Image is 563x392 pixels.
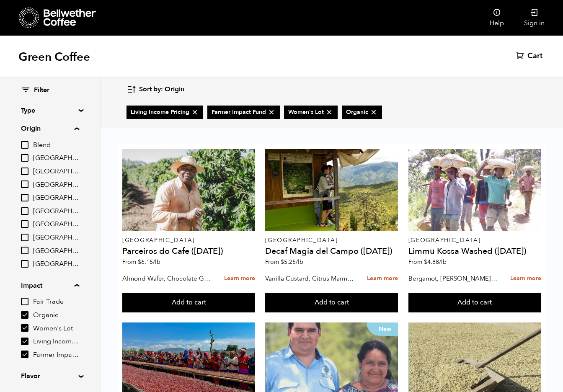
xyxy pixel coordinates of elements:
span: Women's Lot [33,324,79,333]
summary: Type [21,106,79,116]
button: Sort by: Origin [127,80,184,99]
p: New [367,322,398,336]
button: Add to cart [122,293,255,312]
span: From [122,258,160,266]
input: Organic [21,311,28,319]
input: [GEOGRAPHIC_DATA] [21,247,28,254]
span: [GEOGRAPHIC_DATA] [33,181,79,190]
a: Learn more [224,270,255,288]
input: Blend [21,141,28,149]
summary: Impact [21,281,79,291]
span: $ [138,258,141,266]
input: [GEOGRAPHIC_DATA] [21,234,28,241]
input: [GEOGRAPHIC_DATA] [21,260,28,268]
span: [GEOGRAPHIC_DATA] [33,154,79,163]
span: Farmer Impact Fund [212,108,276,116]
span: Organic [346,108,378,116]
span: [GEOGRAPHIC_DATA] [33,260,79,269]
bdi: 5.25 [281,258,303,266]
span: [GEOGRAPHIC_DATA] [33,220,79,229]
span: From [265,258,303,266]
p: [GEOGRAPHIC_DATA] [265,237,398,243]
h4: Parceiros do Cafe ([DATE]) [122,247,255,255]
input: [GEOGRAPHIC_DATA] [21,154,28,162]
p: Almond Wafer, Chocolate Ganache, Bing Cherry [122,272,213,285]
input: [GEOGRAPHIC_DATA] [21,194,28,201]
span: From [408,258,447,266]
span: $ [281,258,284,266]
span: Cart [527,51,542,61]
span: Filter [34,86,49,95]
input: Women's Lot [21,324,28,332]
span: Blend [33,141,79,150]
span: Fair Trade [33,297,79,307]
p: [GEOGRAPHIC_DATA] [122,237,255,243]
bdi: 4.88 [424,258,447,266]
span: Women's Lot [288,108,333,116]
span: [GEOGRAPHIC_DATA] [33,193,79,203]
span: Farmer Impact Fund [33,351,79,360]
p: Bergamot, [PERSON_NAME], [PERSON_NAME] [408,272,499,285]
input: [GEOGRAPHIC_DATA] [21,207,28,215]
span: /lb [296,258,303,266]
span: [GEOGRAPHIC_DATA] [33,233,79,242]
button: Add to cart [408,293,541,312]
a: Learn more [367,270,398,288]
summary: Origin [21,124,79,134]
input: [GEOGRAPHIC_DATA] [21,168,28,175]
p: Vanilla Custard, Citrus Marmalade, Caramel [265,272,356,285]
h4: Limmu Kossa Washed ([DATE]) [408,247,541,255]
span: [GEOGRAPHIC_DATA] [33,247,79,256]
span: /lb [153,258,160,266]
span: Sort by: Origin [139,85,184,94]
input: Fair Trade [21,298,28,305]
a: Cart [516,51,545,61]
span: Living Income Pricing [33,337,79,346]
span: Organic [33,311,79,320]
span: $ [424,258,427,266]
span: [GEOGRAPHIC_DATA] [33,167,79,176]
span: Living Income Pricing [131,108,199,116]
button: Add to cart [265,293,398,312]
bdi: 6.15 [138,258,160,266]
h1: Green Coffee [18,49,90,64]
p: [GEOGRAPHIC_DATA] [408,237,541,243]
h4: Decaf Magia del Campo ([DATE]) [265,247,398,255]
span: /lb [439,258,447,266]
a: Learn more [510,270,541,288]
span: [GEOGRAPHIC_DATA] [33,207,79,216]
input: Living Income Pricing [21,338,28,345]
summary: Flavor [21,371,79,381]
input: Farmer Impact Fund [21,351,28,358]
input: [GEOGRAPHIC_DATA] [21,181,28,188]
input: [GEOGRAPHIC_DATA] [21,220,28,228]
